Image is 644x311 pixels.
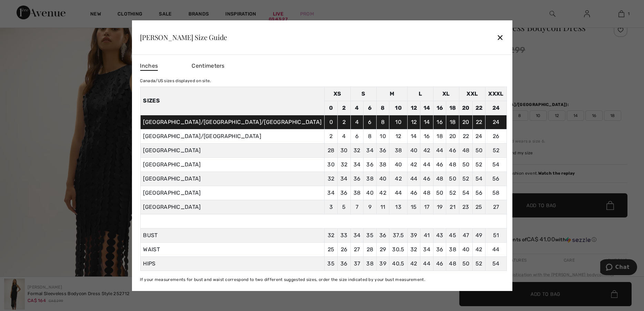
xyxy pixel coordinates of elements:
[325,101,338,115] td: 0
[462,246,470,253] span: 40
[407,143,420,157] td: 40
[140,87,325,115] th: Sizes
[327,260,335,267] span: 35
[485,143,507,157] td: 52
[338,143,351,157] td: 30
[407,101,420,115] td: 12
[366,260,374,267] span: 38
[423,260,430,267] span: 44
[407,157,420,172] td: 42
[393,232,404,239] span: 37.5
[420,101,433,115] td: 14
[410,232,417,239] span: 39
[449,232,456,239] span: 45
[459,172,473,186] td: 52
[389,157,407,172] td: 40
[140,228,325,242] td: BUST
[376,129,389,143] td: 10
[389,143,407,157] td: 38
[459,101,473,115] td: 20
[433,87,459,101] td: XL
[376,87,407,101] td: M
[433,129,446,143] td: 18
[338,101,351,115] td: 2
[420,200,433,214] td: 17
[420,157,433,172] td: 44
[433,172,446,186] td: 48
[433,186,446,200] td: 50
[472,129,485,143] td: 24
[350,200,364,214] td: 7
[433,200,446,214] td: 19
[433,101,446,115] td: 16
[140,172,325,186] td: [GEOGRAPHIC_DATA]
[354,260,360,267] span: 37
[140,62,158,71] span: Inches
[392,246,404,253] span: 30.5
[446,186,459,200] td: 52
[472,200,485,214] td: 25
[485,172,507,186] td: 56
[433,143,446,157] td: 44
[446,115,459,129] td: 18
[140,186,325,200] td: [GEOGRAPHIC_DATA]
[407,200,420,214] td: 15
[462,260,470,267] span: 50
[472,172,485,186] td: 54
[446,143,459,157] td: 46
[350,186,364,200] td: 38
[436,260,443,267] span: 46
[410,260,417,267] span: 42
[433,157,446,172] td: 46
[410,246,417,253] span: 32
[338,186,351,200] td: 36
[485,129,507,143] td: 26
[140,115,325,129] td: [GEOGRAPHIC_DATA]/[GEOGRAPHIC_DATA]/[GEOGRAPHIC_DATA]
[325,129,338,143] td: 2
[389,186,407,200] td: 44
[364,186,377,200] td: 40
[366,232,374,239] span: 35
[354,232,361,239] span: 34
[492,246,500,253] span: 44
[389,101,407,115] td: 10
[459,115,473,129] td: 20
[449,260,456,267] span: 48
[140,129,325,143] td: [GEOGRAPHIC_DATA]/[GEOGRAPHIC_DATA]
[140,34,227,41] div: [PERSON_NAME] Size Guide
[364,172,377,186] td: 38
[407,87,433,101] td: L
[325,87,350,101] td: XS
[140,276,507,283] div: If your measurements for bust and waist correspond to two different suggested sizes, order the si...
[436,232,443,239] span: 43
[325,186,338,200] td: 34
[140,200,325,214] td: [GEOGRAPHIC_DATA]
[376,172,389,186] td: 40
[485,186,507,200] td: 58
[376,115,389,129] td: 8
[376,157,389,172] td: 38
[364,115,377,129] td: 6
[338,129,351,143] td: 4
[459,129,473,143] td: 22
[497,30,504,45] div: ✕
[325,143,338,157] td: 28
[140,256,325,271] td: HIPS
[364,129,377,143] td: 8
[350,172,364,186] td: 36
[376,143,389,157] td: 36
[340,260,348,267] span: 36
[493,232,499,239] span: 51
[140,143,325,157] td: [GEOGRAPHIC_DATA]
[472,157,485,172] td: 52
[436,246,443,253] span: 36
[459,87,485,101] td: XXL
[446,200,459,214] td: 21
[364,143,377,157] td: 34
[459,200,473,214] td: 23
[459,157,473,172] td: 50
[407,115,420,129] td: 12
[380,246,386,253] span: 29
[420,186,433,200] td: 48
[476,260,482,267] span: 52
